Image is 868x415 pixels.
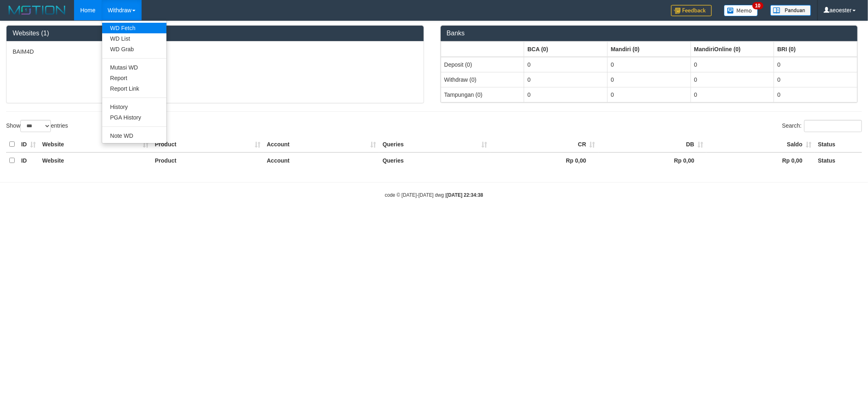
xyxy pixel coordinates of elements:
small: code © [DATE]-[DATE] dwg | [385,192,483,198]
img: Feedback.jpg [671,5,712,16]
th: Status [815,152,862,168]
h3: Banks [447,30,852,37]
th: ID [18,152,39,168]
a: Report Link [102,83,166,94]
th: Account [264,137,379,152]
th: Product [152,152,264,168]
th: Rp 0,00 [490,152,599,168]
td: 0 [774,72,857,87]
td: 0 [774,57,857,72]
th: Group: activate to sort column ascending [607,41,691,57]
th: Group: activate to sort column ascending [774,41,857,57]
td: Withdraw (0) [441,72,524,87]
th: Group: activate to sort column ascending [524,41,608,57]
td: 0 [691,72,774,87]
a: WD Grab [102,44,166,54]
th: Status [815,137,862,152]
a: Mutasi WD [102,62,166,73]
h3: Websites (1) [13,30,418,37]
td: 0 [524,87,608,102]
strong: [DATE] 22:34:38 [446,192,483,198]
th: Website [39,152,152,168]
th: Saldo [706,137,815,152]
input: Search: [804,120,862,132]
th: ID [18,137,39,152]
a: WD Fetch [102,23,166,33]
label: Search: [782,120,862,132]
td: 0 [607,72,691,87]
span: 10 [752,2,763,9]
td: 0 [774,87,857,102]
td: 0 [691,87,774,102]
a: History [102,102,166,112]
img: MOTION_logo.png [6,4,68,16]
th: Rp 0,00 [599,152,707,168]
p: BAIM4D [13,48,418,56]
img: panduan.png [770,5,811,16]
img: Button%20Memo.svg [724,5,758,16]
a: WD List [102,33,166,44]
td: 0 [607,87,691,102]
td: Deposit (0) [441,57,524,72]
th: Account [264,152,379,168]
th: Queries [379,137,490,152]
th: Group: activate to sort column ascending [691,41,774,57]
td: 0 [607,57,691,72]
td: 0 [524,57,608,72]
th: Group: activate to sort column ascending [441,41,524,57]
select: Showentries [20,120,51,132]
td: 0 [524,72,608,87]
th: Website [39,137,152,152]
a: Report [102,73,166,83]
th: Product [152,137,264,152]
th: Rp 0,00 [706,152,815,168]
a: Note WD [102,130,166,141]
td: Tampungan (0) [441,87,524,102]
a: PGA History [102,112,166,123]
label: Show entries [6,120,68,132]
th: Queries [379,152,490,168]
th: CR [490,137,599,152]
th: DB [599,137,707,152]
td: 0 [691,57,774,72]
